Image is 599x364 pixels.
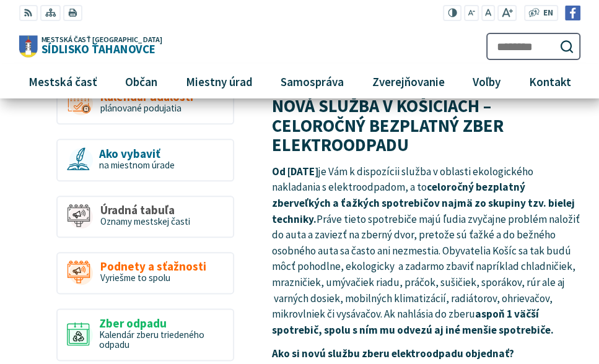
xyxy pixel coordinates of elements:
[56,82,234,125] a: Kalendár udalostí plánované podujatia
[100,272,170,284] span: Vyriešme to spolu
[120,64,162,98] span: Občan
[464,5,479,22] button: Zmenšiť veľkosť písma
[99,159,175,171] span: na miestnom úrade
[56,139,234,181] a: Ako vybaviť na miestnom úrade
[271,64,353,98] a: Samospráva
[116,64,167,98] a: Občan
[19,36,37,58] img: Prejsť na domovskú stránku
[272,95,504,156] span: NOVÁ SLUŽBA V KOŠICIACH – CELOROČNÝ BEZPLATNÝ ZBER ELEKTROODPADU
[519,64,580,98] a: Kontakt
[463,64,510,98] a: Voľby
[272,347,514,360] strong: Ako si novú službu zberu elektroodpadu objednať?
[100,90,193,103] span: Kalendár udalostí
[497,5,517,22] button: Zväčšiť veľkosť písma
[19,36,162,58] a: Logo Sídlisko Ťahanovce, prejsť na domovskú stránku.
[272,180,525,210] strong: celoročný bezplatný zber
[56,308,234,361] a: Zber odpadu Kalendár zberu triedeného odpadu
[276,64,348,98] span: Samospráva
[176,64,261,98] a: Miestny úrad
[481,5,495,22] button: Nastaviť pôvodnú veľkosť písma
[362,64,453,98] a: Zverejňovanie
[99,147,175,160] span: Ako vybaviť
[272,196,575,226] strong: veľkých a ťažkých spotrebičov najmä zo skupiny tzv. bielej techniky.
[100,102,181,114] span: plánované podujatia
[19,64,106,98] a: Mestská časť
[181,64,257,98] span: Miestny úrad
[100,215,190,227] span: Oznamy mestskej časti
[272,165,318,178] strong: Od [DATE]
[99,317,224,330] span: Zber odpadu
[100,260,206,273] span: Podnety a sťažnosti
[41,36,162,43] span: Mestská časť [GEOGRAPHIC_DATA]
[540,7,556,20] a: EN
[100,204,190,217] span: Úradná tabuľa
[56,196,234,238] a: Úradná tabuľa Oznamy mestskej časti
[565,6,580,21] img: Prejsť na Facebook stránku
[524,64,575,98] span: Kontakt
[24,64,102,98] span: Mestská časť
[367,64,449,98] span: Zverejňovanie
[56,252,234,295] a: Podnety a sťažnosti Vyriešme to spolu
[99,329,204,351] span: Kalendár zberu triedeného odpadu
[543,7,553,20] span: EN
[37,36,162,55] span: Sídlisko Ťahanovce
[272,164,580,339] p: je Vám k dispozícii služba v oblasti ekologického nakladania s elektroodpadom, a to Práve tieto s...
[468,64,505,98] span: Voľby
